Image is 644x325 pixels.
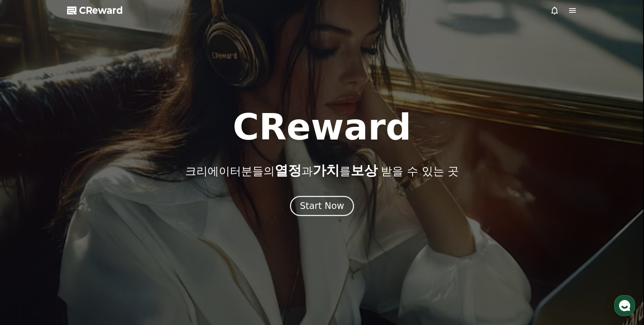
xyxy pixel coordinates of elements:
[313,163,340,178] span: 가치
[300,200,344,212] div: Start Now
[67,4,123,16] a: CReward
[351,163,378,178] span: 보상
[185,163,459,178] p: 크리에이터분들의 과 를 받을 수 있는 곳
[79,4,123,16] span: CReward
[290,196,354,216] button: Start Now
[275,163,302,178] span: 열정
[290,203,354,210] a: Start Now
[233,109,411,145] h1: CReward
